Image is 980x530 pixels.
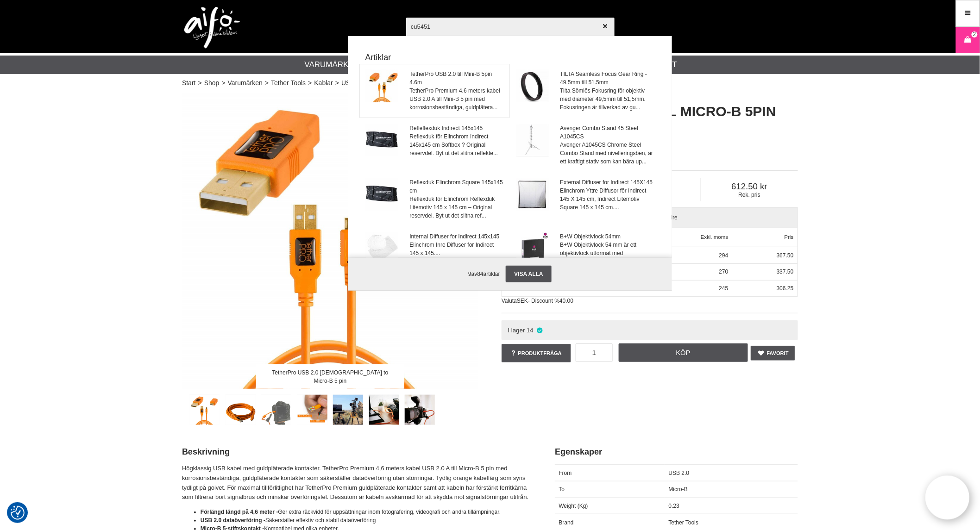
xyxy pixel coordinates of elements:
[516,70,549,102] img: tilta-ta-fgr-01.jpg
[560,232,654,241] span: B+W Objektivlock 54mm
[366,178,398,211] img: elreflexduk.jpg
[510,227,660,280] a: B+W Objektivlock 54mmB+W Objektivlock 54 mm är ett objektivlock utformat med precisionsteknik för...
[510,173,660,226] a: External Diffuser for Indirect 145X145Elinchrom Yttre Diffusor för Indirect 145 X 145 cm, Indirec...
[560,124,654,141] span: Avenger Combo Stand 45 Steel A1045CS
[410,241,504,257] span: Elinchrom Inre Diffuser for Indirect 145 x 145....
[410,232,504,241] span: Internal Diffuser for Indirect 145x145
[516,232,549,265] img: bw_professionalbox_standard.jpg
[410,70,504,87] span: TetherPro USB 2.0 till Mini-B 5pin 4.6m
[973,30,976,38] span: 2
[360,118,509,172] a: Refleflexduk Indirect 145x145Reflexduk för Elinchrom Indirect 145x145 cm Softbox ? Original reser...
[366,124,398,156] img: elreflexduk.jpg
[11,506,25,520] img: Revisit consent button
[560,70,654,87] span: TILTA Seamless Focus Gear Ring - 49.5mm till 51.5mm
[410,124,504,132] span: Refleflexduk Indirect 145x145
[360,64,509,118] a: TetherPro USB 2.0 till Mini-B 5pin 4.6mTetherPro Premium 4.6 meters kabel USB 2.0 A till Mini-B 5...
[506,266,551,282] a: Visa alla
[560,178,654,187] span: External Diffuser for Indirect 145X145
[410,178,504,195] span: Reflexduk Elinchrom Square 145x145 cm
[410,87,504,112] span: TetherPro Premium 4.6 meters kabel USB 2.0 A till Mini-B 5 pin med korrosionsbeständiga, guldplät...
[360,173,509,226] a: Reflexduk Elinchrom Square 145x145 cmReflexduk för Elinchrom Reflexduk Litemotiv 145 x 145 cm – O...
[560,141,654,166] span: Avenger A1045CS Chrome Steel Combo Stand med nivelleringsben, är ett kraftigt stativ som kan bära...
[11,505,25,521] button: Samtyckesinställningar
[359,51,660,64] strong: Artiklar
[560,241,654,274] span: B+W Objektivlock 54 mm är ett objektivlock utformat med precisionsteknik för att erbjuda optimalt...
[484,271,500,277] span: artiklar
[471,271,477,277] span: av
[410,195,504,220] span: Reflexduk för Elinchrom Reflexduk Litemotiv 145 x 145 cm – Original reservdel. Byt ut det slitna ...
[360,227,509,280] a: Internal Diffuser for Indirect 145x145Elinchrom Inre Diffuser for Indirect 145 x 145....
[366,70,398,102] img: tt-cu5451-tetherpro-01.jpg
[516,178,549,211] img: el26226-spare.jpg
[477,271,484,277] span: 84
[366,232,398,265] img: eldiffusionsduk_inre.jpg
[305,59,360,71] a: Varumärken
[406,10,615,43] input: Sök produkter ...
[184,7,240,49] img: logo.png
[468,271,471,277] span: 9
[560,87,654,112] span: Tilta Sömlös Fokusring för objektiv med diameter 49,5mm till 51,5mm. Fokusringen är tillverkad av...
[510,118,660,172] a: Avenger Combo Stand 45 Steel A1045CSAvenger A1045CS Chrome Steel Combo Stand med nivelleringsben,...
[510,64,660,118] a: TILTA Seamless Focus Gear Ring - 49.5mm till 51.5mmTilta Sömlös Fokusring för objektiv med diamet...
[410,132,504,157] span: Reflexduk för Elinchrom Indirect 145x145 cm Softbox ? Original reservdel. Byt ut det slitna refle...
[516,124,549,156] img: ma-a1045cs-001.jpg
[560,187,654,212] span: Elinchrom Yttre Diffusor för Indirect 145 X 145 cm, Indirect Litemotiv Square 145 x 145 cm....
[956,29,980,51] a: 2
